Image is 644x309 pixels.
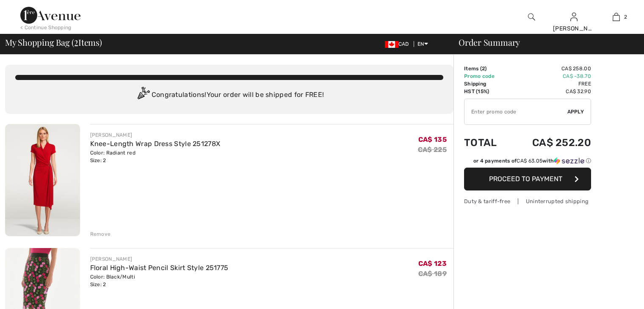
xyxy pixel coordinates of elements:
[464,80,509,88] td: Shipping
[5,124,80,236] img: Knee-Length Wrap Dress Style 251278X
[489,175,562,183] span: Proceed to Payment
[509,65,591,72] td: CA$ 258.00
[509,72,591,80] td: CA$ -38.70
[5,38,102,47] span: My Shopping Bag ( Items)
[482,66,485,72] span: 2
[90,230,111,238] div: Remove
[90,131,221,139] div: [PERSON_NAME]
[20,7,80,24] img: 1ère Avenue
[464,197,591,205] div: Duty & tariff-free | Uninterrupted shipping
[464,128,509,157] td: Total
[385,41,398,48] img: Canadian Dollar
[90,264,229,272] a: Floral High-Waist Pencil Skirt Style 251775
[509,88,591,95] td: CA$ 32.90
[570,12,578,22] img: My Info
[417,41,428,47] span: EN
[595,12,637,22] a: 2
[613,12,620,22] img: My Bag
[509,80,591,88] td: Free
[570,13,578,21] a: Sign In
[90,140,221,148] a: Knee-Length Wrap Dress Style 251278X
[418,259,447,268] span: CA$ 123
[553,24,594,33] div: [PERSON_NAME]
[464,168,591,190] button: Proceed to Payment
[448,38,639,47] div: Order Summary
[624,13,627,21] span: 2
[509,128,591,157] td: CA$ 252.20
[464,157,591,168] div: or 4 payments ofCA$ 63.05withSezzle Click to learn more about Sezzle
[418,135,447,143] span: CA$ 135
[90,273,229,288] div: Color: Black/Multi Size: 2
[567,108,584,116] span: Apply
[517,158,542,164] span: CA$ 63.05
[464,99,567,124] input: Promo code
[464,65,509,72] td: Items ( )
[20,24,72,31] div: < Continue Shopping
[418,146,447,154] s: CA$ 225
[464,72,509,80] td: Promo code
[15,87,443,104] div: Congratulations! Your order will be shipped for FREE!
[90,149,221,164] div: Color: Radiant red Size: 2
[464,88,509,95] td: HST (15%)
[554,157,584,165] img: Sezzle
[473,157,591,165] div: or 4 payments of with
[74,36,78,47] span: 2
[418,270,447,278] s: CA$ 189
[90,255,229,263] div: [PERSON_NAME]
[528,12,535,22] img: search the website
[135,87,152,104] img: Congratulation2.svg
[385,41,412,47] span: CAD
